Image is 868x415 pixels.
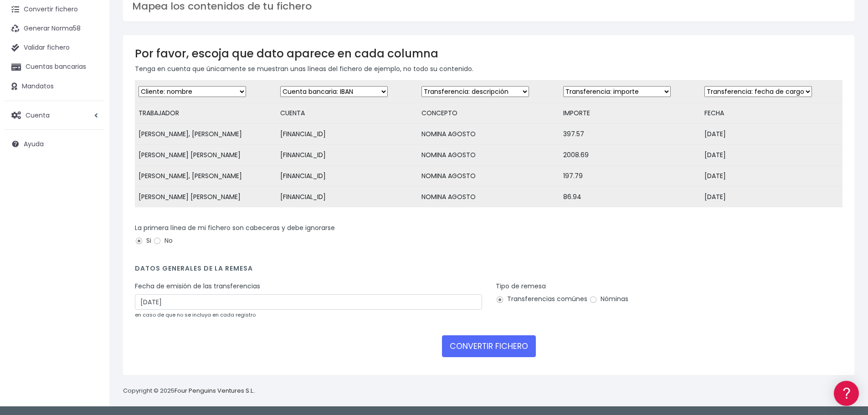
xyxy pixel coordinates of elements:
[9,101,173,109] div: Convertir ficheros
[9,129,173,143] a: Problemas habituales
[277,187,418,208] td: [FINANCIAL_ID]
[175,386,254,395] a: Four Penguins Ventures S.L.
[277,103,418,124] td: CUENTA
[277,166,418,187] td: [FINANCIAL_ID]
[9,195,173,210] a: General
[418,145,560,166] td: NOMINA AGOSTO
[496,282,546,291] label: Tipo de remesa
[135,166,277,187] td: [PERSON_NAME], [PERSON_NAME]
[418,103,560,124] td: CONCEPTO
[135,311,256,318] small: en caso de que no se incluya en cada registro
[418,166,560,187] td: NOMINA AGOSTO
[153,236,173,246] label: No
[5,106,105,125] a: Cuenta
[701,166,842,187] td: [DATE]
[9,244,173,260] button: Contáctanos
[132,0,845,12] h3: Mapea los contenidos de tu fichero
[701,124,842,145] td: [DATE]
[9,115,173,129] a: Formatos
[123,386,256,396] p: Copyright © 2025 .
[560,145,701,166] td: 2008.69
[442,335,536,357] button: CONVERTIR FICHERO
[418,124,560,145] td: NOMINA AGOSTO
[135,124,277,145] td: [PERSON_NAME], [PERSON_NAME]
[125,262,175,271] a: POWERED BY ENCHANT
[496,294,587,304] label: Transferencias comúnes
[277,124,418,145] td: [FINANCIAL_ID]
[135,236,151,246] label: Si
[135,47,842,60] h3: Por favor, escoja que dato aparece en cada columna
[9,143,173,158] a: Videotutoriales
[277,145,418,166] td: [FINANCIAL_ID]
[135,103,277,124] td: TRABAJADOR
[9,63,173,72] div: Información general
[135,187,277,208] td: [PERSON_NAME] [PERSON_NAME]
[560,187,701,208] td: 86.94
[5,57,105,77] a: Cuentas bancarias
[9,77,173,92] a: Información general
[24,139,44,149] span: Ayuda
[135,64,842,74] p: Tenga en cuenta que únicamente se muestran unas líneas del fichero de ejemplo, no todo su contenido.
[5,19,105,38] a: Generar Norma58
[9,219,173,227] div: Programadores
[9,233,173,247] a: API
[418,187,560,208] td: NOMINA AGOSTO
[135,223,335,233] label: La primera línea de mi fichero son cabeceras y debe ignorarse
[5,38,105,57] a: Validar fichero
[9,181,173,190] div: Facturación
[560,166,701,187] td: 197.79
[701,187,842,208] td: [DATE]
[701,103,842,124] td: FECHA
[560,124,701,145] td: 397.57
[135,265,842,277] h4: Datos generales de la remesa
[5,134,105,154] a: Ayuda
[135,145,277,166] td: [PERSON_NAME] [PERSON_NAME]
[589,294,628,304] label: Nóminas
[560,103,701,124] td: IMPORTE
[135,282,260,291] label: Fecha de emisión de las transferencias
[9,158,173,172] a: Perfiles de empresas
[5,77,105,96] a: Mandatos
[26,110,50,119] span: Cuenta
[701,145,842,166] td: [DATE]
